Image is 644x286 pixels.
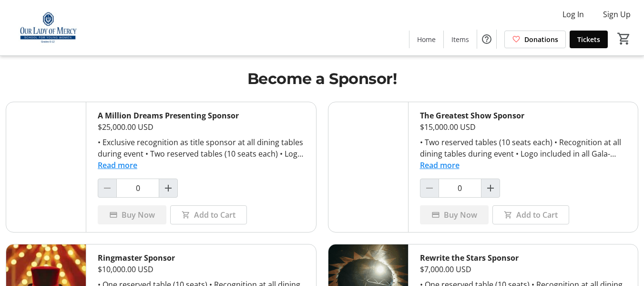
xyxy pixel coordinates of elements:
span: Home [417,34,436,44]
div: $25,000.00 USD [98,121,305,133]
button: Read more [98,159,137,171]
span: Log In [562,9,584,20]
div: • Exclusive recognition as title sponsor at all dining tables during event • Two reserved tables ... [98,137,305,159]
div: A Million Dreams Presenting Sponsor [98,110,305,121]
button: Cart [615,30,633,47]
a: Tickets [570,31,608,48]
button: Increment by one [481,179,500,197]
input: A Million Dreams Presenting Sponsor Quantity [116,179,159,198]
div: $10,000.00 USD [98,264,305,275]
button: Log In [555,7,592,22]
span: Sign Up [603,9,631,20]
div: The Greatest Show Sponsor [420,110,627,121]
div: $15,000.00 USD [420,121,627,133]
a: Donations [504,31,566,48]
img: A Million Dreams Presenting Sponsor [6,102,86,232]
div: Rewrite the Stars Sponsor [420,252,627,264]
button: Increment by one [159,179,177,197]
a: Home [409,31,443,48]
div: $7,000.00 USD [420,264,627,275]
button: Help [477,30,496,49]
span: Items [451,34,469,44]
span: Donations [524,34,558,44]
div: Ringmaster Sponsor [98,252,305,264]
img: The Greatest Show Sponsor [328,102,408,232]
button: Read more [420,159,460,171]
input: The Greatest Show Sponsor Quantity [439,179,481,198]
span: Tickets [577,34,600,44]
div: • Two reserved tables (10 seats each) • Recognition at all dining tables during event • Logo incl... [420,137,627,159]
a: Items [444,31,477,48]
h1: Become a Sponsor! [6,67,638,90]
button: Sign Up [595,7,638,22]
img: Our Lady of Mercy School for Young Women's Logo [6,4,91,52]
